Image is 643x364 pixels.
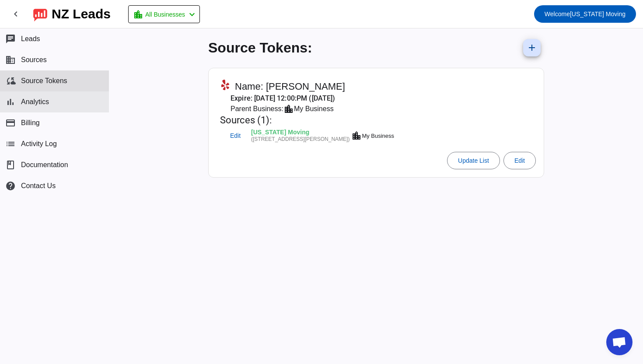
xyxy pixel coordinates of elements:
span: Name: [PERSON_NAME] [235,80,345,93]
mat-icon: chat [5,34,16,44]
div: [US_STATE] Moving [251,129,349,136]
span: Welcome [545,10,570,17]
span: Analytics [21,98,49,106]
div: Open chat [606,329,633,355]
mat-icon: cloud_sync [5,76,16,86]
mat-icon: location_city [133,9,143,20]
mat-icon: chevron_left [10,9,21,19]
span: Update List [458,157,489,164]
mat-icon: payment [5,118,16,128]
mat-icon: chevron_left [187,9,197,20]
mat-card-title: Sources (1): [220,114,395,126]
span: [US_STATE] Moving [545,8,626,20]
button: Edit [503,152,536,169]
div: My Business [362,133,394,139]
div: NZ Leads [52,8,111,20]
button: Update List [447,152,500,169]
mat-card-subtitle: Expire: [DATE] 12:00:PM ([DATE]) [220,93,395,104]
span: Activity Log [21,140,57,148]
mat-icon: business [5,55,16,65]
div: ([STREET_ADDRESS][PERSON_NAME]) [251,136,349,142]
img: logo [33,7,47,21]
mat-icon: add [527,42,537,53]
mat-icon: location_city [351,130,362,141]
span: Edit [230,133,241,139]
div: My Business [294,104,334,114]
button: Edit [221,128,249,143]
span: Edit [514,157,525,164]
mat-icon: help [5,181,16,191]
span: Leads [21,35,40,43]
span: Documentation [21,161,68,169]
mat-icon: list [5,139,16,149]
button: Welcome[US_STATE] Moving [534,5,636,23]
span: Billing [21,119,40,127]
span: Contact Us [21,182,56,190]
button: All Businesses [128,5,200,23]
mat-icon: location_city [283,104,294,114]
span: Parent Business: [231,104,283,114]
span: Sources [21,56,47,64]
mat-icon: bar_chart [5,97,16,107]
span: Source Tokens [21,77,67,85]
span: book [5,160,16,170]
span: All Businesses [145,8,185,21]
h1: Source Tokens: [208,40,312,56]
